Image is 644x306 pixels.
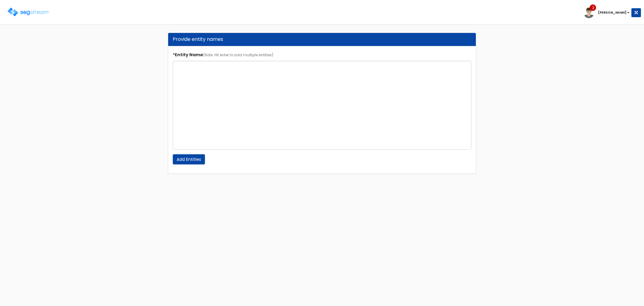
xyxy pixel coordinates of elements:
[173,36,472,43] div: Provide entity names
[598,10,626,15] b: [PERSON_NAME]
[8,8,50,16] img: logo.png
[584,8,594,18] img: avatar.png
[592,5,594,11] span: 2
[173,154,205,164] input: Add Entities
[203,53,273,57] small: (Note: Hit enter to add multiple entities)
[173,50,273,58] label: *Entity Name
